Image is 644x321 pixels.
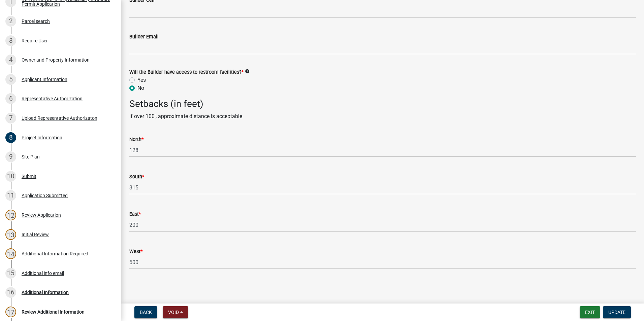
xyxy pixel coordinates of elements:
[22,58,90,62] div: Owner and Property Information
[5,113,16,123] div: 7
[22,135,62,140] div: Project Information
[5,287,16,298] div: 16
[22,38,48,43] div: Require User
[5,35,16,46] div: 3
[22,116,97,120] div: Upload Representative Authorizaton
[22,232,49,237] div: Initial Review
[129,137,143,142] label: North
[5,229,16,240] div: 13
[22,271,64,276] div: Additional info email
[22,290,69,295] div: Additional Information
[22,193,68,198] div: Application Submitted
[5,74,16,85] div: 5
[129,175,144,179] label: South
[163,306,188,318] button: Void
[5,268,16,279] div: 15
[22,77,67,82] div: Applicant Information
[129,112,636,120] p: If over 100', approximate distance is acceptable
[5,171,16,182] div: 10
[5,210,16,220] div: 12
[22,154,40,159] div: Site Plan
[137,84,144,92] label: No
[5,190,16,201] div: 11
[137,76,146,84] label: Yes
[603,306,631,318] button: Update
[168,310,179,315] span: Void
[5,55,16,65] div: 4
[245,69,250,74] i: info
[5,151,16,162] div: 9
[129,70,244,75] label: Will the Builder have access to restroom facilities?
[22,96,83,101] div: Representative Authorization
[5,132,16,143] div: 8
[5,16,16,27] div: 2
[22,19,50,24] div: Parcel search
[129,212,141,217] label: East
[5,93,16,104] div: 6
[134,306,157,318] button: Back
[5,307,16,317] div: 17
[22,251,88,256] div: Additional Information Required
[129,98,636,110] h3: Setbacks (in feet)
[580,306,600,318] button: Exit
[140,310,152,315] span: Back
[129,249,142,254] label: West
[22,174,36,179] div: Submit
[22,310,85,314] div: Review Additional Information
[129,35,159,39] label: Builder Email
[5,248,16,259] div: 14
[22,213,61,217] div: Review Application
[608,310,625,315] span: Update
